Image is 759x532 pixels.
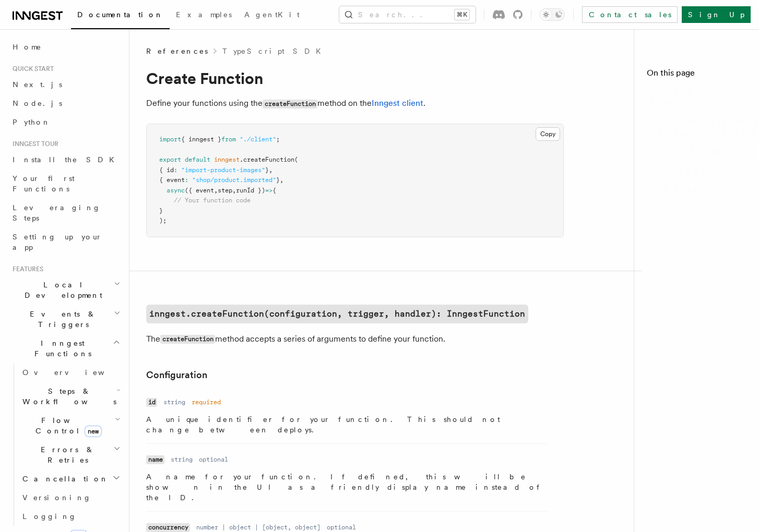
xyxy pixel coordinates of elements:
code: concurrency [146,523,190,532]
span: inngest [214,156,240,163]
a: Install the SDK [8,150,123,169]
span: } [159,207,163,214]
span: Flow Control [18,415,115,436]
a: TypeScript SDK [222,46,327,56]
a: Handler [659,179,746,198]
span: , [269,166,272,174]
button: Events & Triggers [8,305,123,334]
a: AgentKit [238,3,306,28]
span: , [214,187,218,194]
a: Node.js [8,94,123,113]
span: ( [294,156,298,163]
a: Sign Up [682,6,751,23]
span: async [167,187,185,194]
span: ); [159,217,167,224]
span: => [265,187,272,194]
p: The method accepts a series of arguments to define your function. [146,332,564,347]
dd: string [163,398,185,406]
a: Next.js [8,75,123,94]
span: Trigger [663,165,711,175]
a: Documentation [71,3,170,29]
span: runId }) [236,187,265,194]
span: Steps & Workflows [18,386,116,407]
h1: Create Function [146,69,564,88]
dd: optional [199,455,228,464]
a: Contact sales [582,6,678,23]
span: from [221,136,236,143]
span: Local Development [8,280,114,300]
span: Node.js [13,99,62,107]
a: inngest.createFunction(configuration, trigger, handler): InngestFunction [146,305,528,323]
span: Home [13,42,42,52]
span: Errors & Retries [18,444,113,465]
kbd: ⌘K [455,9,469,20]
span: .createFunction [240,156,294,163]
span: , [280,176,283,184]
span: , [232,187,236,194]
button: Flow Controlnew [18,411,123,440]
span: Documentation [77,10,163,19]
button: Cancellation [18,469,123,488]
a: Versioning [18,488,123,507]
span: "import-product-images" [181,166,265,174]
span: // Your function code [174,197,251,204]
a: Configuration [659,142,746,161]
span: Create Function [651,88,746,108]
a: Your first Functions [8,169,123,198]
button: Local Development [8,275,123,305]
h4: On this page [647,67,746,83]
span: ({ event [185,187,214,194]
span: Versioning [22,493,91,502]
span: import [159,136,181,143]
span: Setting up your app [13,233,102,251]
a: Inngest client [372,98,423,108]
a: Setting up your app [8,227,123,257]
a: Python [8,113,123,131]
span: Examples [176,10,232,19]
span: References [146,46,208,56]
a: Configuration [146,368,207,382]
span: Install the SDK [13,155,121,164]
span: Next.js [13,80,62,89]
p: A name for your function. If defined, this will be shown in the UI as a friendly display name ins... [146,471,547,503]
button: Toggle dark mode [540,8,565,21]
a: Create Function [647,83,746,113]
span: { id [159,166,174,174]
button: Inngest Functions [8,334,123,363]
span: { event [159,176,185,184]
dd: required [192,398,221,406]
span: { [272,187,276,194]
span: : [174,166,177,174]
a: Leveraging Steps [8,198,123,227]
button: Search...⌘K [339,6,476,23]
span: AgentKit [244,10,300,19]
span: Inngest tour [8,140,58,148]
span: Cancellation [18,474,109,484]
span: Handler [663,184,715,194]
dd: optional [327,523,356,531]
span: : [185,176,188,184]
span: "shop/product.imported" [192,176,276,184]
span: Python [13,118,51,126]
dd: number | object | [object, object] [196,523,321,531]
code: createFunction [263,100,317,108]
div: Inngest Functions [8,363,123,526]
a: Trigger [659,161,746,179]
span: export [159,156,181,163]
span: Your first Functions [13,174,75,193]
a: Examples [170,3,238,28]
a: Overview [18,363,123,382]
a: Home [8,38,123,56]
span: Leveraging Steps [13,203,101,222]
span: Inngest Functions [8,338,113,359]
button: Errors & Retries [18,440,123,469]
span: new [85,426,102,437]
p: Define your functions using the method on the . [146,96,564,111]
span: "./client" [240,136,276,143]
button: Steps & Workflows [18,382,123,411]
p: A unique identifier for your function. This should not change between deploys. [146,414,547,435]
span: default [185,156,210,163]
span: Quick start [8,65,54,73]
span: Overview [22,368,130,377]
